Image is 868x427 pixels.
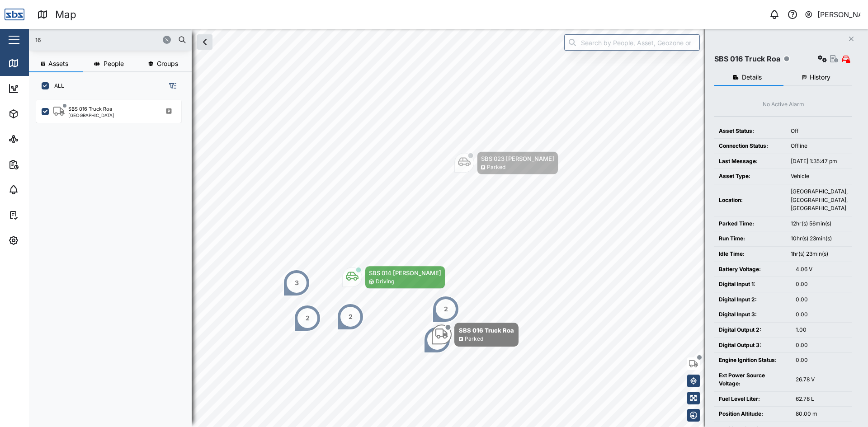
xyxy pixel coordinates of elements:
[369,268,441,277] div: SBS 014 [PERSON_NAME]
[719,196,782,205] div: Location:
[719,356,787,365] div: Engine Ignition Status:
[796,410,848,418] div: 80.00 m
[817,9,861,20] div: [PERSON_NAME]
[714,53,780,65] div: SBS 016 Truck Roa
[337,303,364,330] div: Map marker
[796,296,848,304] div: 0.00
[796,265,848,274] div: 4.06 V
[796,310,848,319] div: 0.00
[24,84,64,94] div: Dashboard
[24,134,45,144] div: Sites
[24,235,56,245] div: Settings
[24,109,52,119] div: Assets
[36,97,191,420] div: grid
[719,127,782,136] div: Asset Status:
[5,5,24,24] img: Main Logo
[791,220,848,228] div: 12hr(s) 56min(s)
[791,188,848,213] div: [GEOGRAPHIC_DATA], [GEOGRAPHIC_DATA], [GEOGRAPHIC_DATA]
[432,323,519,347] div: Map marker
[719,157,782,166] div: Last Message:
[719,142,782,150] div: Connection Status:
[719,220,782,228] div: Parked Time:
[791,142,848,150] div: Offline
[804,8,861,21] button: [PERSON_NAME]
[49,82,64,89] label: ALL
[459,326,514,335] div: SBS 016 Truck Roa
[796,280,848,289] div: 0.00
[796,395,848,404] div: 62.78 L
[719,371,787,388] div: Ext Power Source Voltage:
[295,278,299,288] div: 3
[349,312,353,322] div: 2
[444,304,448,314] div: 2
[791,157,848,166] div: [DATE] 1:35:47 pm
[796,356,848,365] div: 0.00
[157,61,178,67] span: Groups
[791,172,848,181] div: Vehicle
[306,313,310,323] div: 2
[719,250,782,258] div: Idle Time:
[719,341,787,350] div: Digital Output 3:
[24,210,48,220] div: Tasks
[487,163,505,172] div: Parked
[719,310,787,319] div: Digital Input 3:
[719,265,787,274] div: Battery Voltage:
[24,160,54,169] div: Reports
[796,341,848,350] div: 0.00
[719,172,782,181] div: Asset Type:
[465,335,483,343] div: Parked
[719,296,787,304] div: Digital Input 2:
[810,74,830,80] span: History
[719,280,787,289] div: Digital Input 1:
[432,296,459,323] div: Map marker
[719,395,787,404] div: Fuel Level Liter:
[294,305,321,332] div: Map marker
[424,326,451,353] div: Map marker
[24,185,52,195] div: Alarms
[791,127,848,136] div: Off
[68,105,112,113] div: SBS 016 Truck Roa
[742,74,762,80] span: Details
[342,266,445,289] div: Map marker
[796,326,848,334] div: 1.00
[564,34,700,51] input: Search by People, Asset, Geozone or Place
[34,33,186,47] input: Search assets or drivers
[791,250,848,258] div: 1hr(s) 23min(s)
[796,375,848,384] div: 26.78 V
[454,151,558,174] div: Map marker
[719,326,787,334] div: Digital Output 2:
[719,410,787,418] div: Position Altitude:
[376,277,394,286] div: Driving
[719,235,782,243] div: Run Time:
[24,58,44,68] div: Map
[68,113,114,117] div: [GEOGRAPHIC_DATA]
[763,100,804,109] div: No Active Alarm
[55,7,76,23] div: Map
[48,61,68,67] span: Assets
[104,61,124,67] span: People
[283,269,310,296] div: Map marker
[29,29,868,427] canvas: Map
[481,154,554,163] div: SBS 023 [PERSON_NAME]
[791,235,848,243] div: 10hr(s) 23min(s)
